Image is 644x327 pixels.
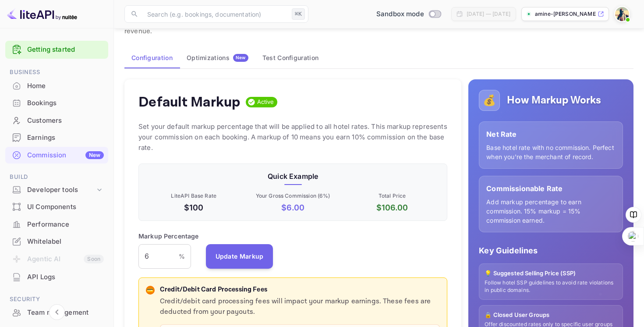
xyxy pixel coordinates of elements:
[27,202,104,212] div: UI Components
[255,47,326,68] button: Test Configuration
[5,129,108,146] div: Earnings
[5,112,108,129] div: Customers
[187,54,248,62] div: Optimizations
[486,183,616,194] p: Commissionable Rate
[27,116,104,126] div: Customers
[138,231,199,241] p: Markup Percentage
[5,199,108,216] div: UI Components
[27,220,104,230] div: Performance
[5,41,108,59] div: Getting started
[49,304,65,320] button: Collapse navigation
[486,197,616,225] p: Add markup percentage to earn commission. 15% markup = 15% commission earned.
[5,68,108,77] span: Business
[27,237,104,247] div: Whitelabel
[233,55,248,60] span: New
[535,10,596,18] p: amine-[PERSON_NAME]-l...
[5,304,108,320] a: Team management
[146,171,440,181] p: Quick Example
[292,8,305,20] div: ⌘K
[483,92,496,108] p: 💰
[146,192,241,200] p: LiteAPI Base Rate
[5,304,108,321] div: Team management
[254,98,278,107] span: Active
[467,10,510,18] div: [DATE] — [DATE]
[142,5,288,23] input: Search (e.g. bookings, documentation)
[27,150,104,160] div: Commission
[5,112,108,128] a: Customers
[5,78,108,95] div: Home
[124,47,180,68] button: Configuration
[245,202,340,213] p: $ 6.00
[5,233,108,249] a: Whitelabel
[5,269,108,286] div: API Logs
[5,147,108,164] div: CommissionNew
[206,244,273,269] button: Update Markup
[5,216,108,232] a: Performance
[5,269,108,285] a: API Logs
[5,78,108,94] a: Home
[5,95,108,112] div: Bookings
[486,129,616,139] p: Net Rate
[5,129,108,146] a: Earnings
[5,216,108,233] div: Performance
[147,286,153,294] p: 💳
[507,93,601,107] h5: How Markup Works
[5,199,108,215] a: UI Components
[479,245,623,256] p: Key Guidelines
[27,308,104,318] div: Team management
[376,9,424,19] span: Sandbox mode
[486,143,616,161] p: Base hotel rate with no commission. Perfect when you're the merchant of record.
[7,7,77,21] img: LiteAPI logo
[27,98,104,108] div: Bookings
[5,147,108,163] a: CommissionNew
[245,192,340,200] p: Your Gross Commission ( 6 %)
[27,185,95,195] div: Developer tools
[344,192,440,200] p: Total Price
[5,172,108,182] span: Build
[373,9,444,19] div: Switch to Production mode
[27,81,104,91] div: Home
[485,279,617,294] p: Follow hotel SSP guidelines to avoid rate violations in public domains.
[160,285,440,295] p: Credit/Debit Card Processing Fees
[485,269,617,278] p: 💡 Suggested Selling Price (SSP)
[85,151,104,159] div: New
[160,296,440,317] p: Credit/debit card processing fees will impact your markup earnings. These fees are deducted from ...
[615,7,629,21] img: Amine Saoudi-Hassani
[5,233,108,250] div: Whitelabel
[27,272,104,282] div: API Logs
[138,244,179,269] input: 0
[138,121,447,153] p: Set your default markup percentage that will be applied to all hotel rates. This markup represent...
[146,202,241,213] p: $100
[27,133,104,143] div: Earnings
[179,252,185,261] p: %
[485,311,617,320] p: 🔒 Closed User Groups
[344,202,440,213] p: $ 106.00
[5,295,108,304] span: Security
[27,45,104,55] a: Getting started
[5,182,108,198] div: Developer tools
[138,93,241,111] h4: Default Markup
[5,95,108,111] a: Bookings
